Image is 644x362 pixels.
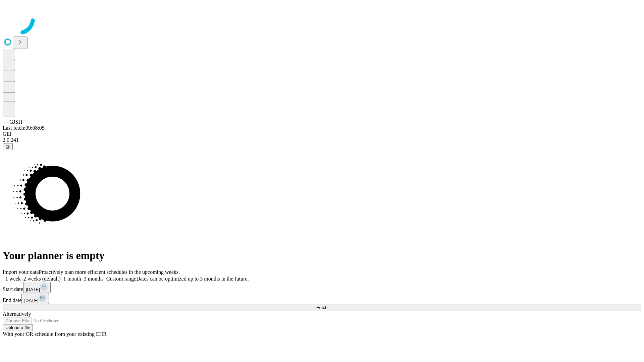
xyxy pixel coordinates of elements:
[106,276,136,282] span: Custom range
[26,287,40,292] span: [DATE]
[23,276,61,282] span: 2 weeks (default)
[21,293,49,304] button: [DATE]
[23,282,51,293] button: [DATE]
[3,324,33,331] button: Upload a file
[3,137,641,143] div: 2.0.241
[316,305,327,310] span: Fetch
[3,249,641,262] h1: Your planner is empty
[39,269,180,275] span: Proactively plan more efficient schedules in the upcoming weeks.
[3,311,31,317] span: Alternatively
[9,119,22,125] span: GJSH
[3,282,641,293] div: Start date
[5,276,21,282] span: 1 week
[3,269,39,275] span: Import your data
[63,276,81,282] span: 1 month
[3,143,13,150] button: @
[84,276,104,282] span: 3 months
[3,293,641,304] div: End date
[3,125,45,131] span: Last fetch: 09:08:05
[3,304,641,311] button: Fetch
[136,276,249,282] span: Dates can be optimized up to 3 months in the future.
[24,298,38,303] span: [DATE]
[3,131,641,137] div: GEI
[3,331,107,337] span: With your OR schedule from your existing EHR
[5,144,10,149] span: @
